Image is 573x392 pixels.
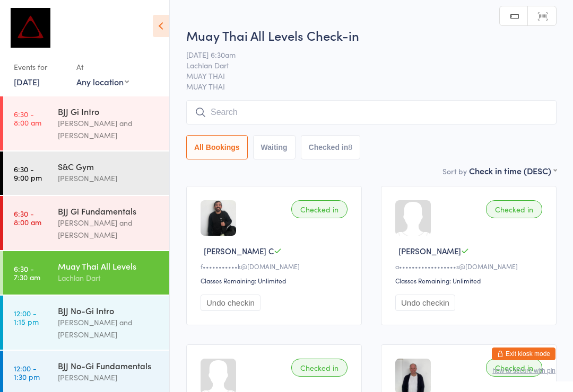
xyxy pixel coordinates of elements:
[14,264,40,281] time: 6:30 - 7:30 am
[58,217,160,241] div: [PERSON_NAME] and [PERSON_NAME]
[3,296,169,350] a: 12:00 -1:15 pmBJJ No-Gi Intro[PERSON_NAME] and [PERSON_NAME]
[14,58,66,76] div: Events for
[58,360,160,371] div: BJJ No-Gi Fundamentals
[76,76,129,87] div: Any location
[3,196,169,250] a: 6:30 -8:00 amBJJ Gi Fundamentals[PERSON_NAME] and [PERSON_NAME]
[201,295,261,311] button: Undo checkin
[442,166,467,176] label: Sort by
[186,81,557,92] span: MUAY THAI
[58,305,160,316] div: BJJ No-Gi Intro
[201,276,351,285] div: Classes Remaining: Unlimited
[398,245,461,256] span: [PERSON_NAME]
[486,359,542,377] div: Checked in
[469,165,557,176] div: Check in time (DESC)
[11,8,50,48] img: Dominance MMA Abbotsford
[186,49,540,60] span: [DATE] 6:30am
[3,96,169,150] a: 6:30 -8:00 amBJJ Gi Intro[PERSON_NAME] and [PERSON_NAME]
[348,143,352,152] div: 8
[58,371,160,384] div: [PERSON_NAME]
[201,200,236,236] img: image1658307972.png
[395,295,455,311] button: Undo checkin
[58,260,160,272] div: Muay Thai All Levels
[204,245,274,256] span: [PERSON_NAME] C
[3,251,169,295] a: 6:30 -7:30 amMuay Thai All LevelsLachlan Dart
[186,70,540,81] span: MUAY THAI
[301,135,361,159] button: Checked in8
[395,276,545,285] div: Classes Remaining: Unlimited
[492,348,555,360] button: Exit kiosk mode
[58,105,160,117] div: BJJ Gi Intro
[58,117,160,141] div: [PERSON_NAME] and [PERSON_NAME]
[3,152,169,195] a: 6:30 -9:00 pmS&C Gym[PERSON_NAME]
[395,262,545,271] div: a••••••••••••••••••s@[DOMAIN_NAME]
[76,58,129,76] div: At
[492,367,555,375] button: how to secure with pin
[14,364,40,381] time: 12:00 - 1:30 pm
[186,26,557,44] h2: Muay Thai All Levels Check-in
[14,309,39,326] time: 12:00 - 1:15 pm
[14,165,42,182] time: 6:30 - 9:00 pm
[253,135,296,159] button: Waiting
[58,172,160,184] div: [PERSON_NAME]
[486,200,542,218] div: Checked in
[58,316,160,341] div: [PERSON_NAME] and [PERSON_NAME]
[58,272,160,284] div: Lachlan Dart
[14,209,41,226] time: 6:30 - 8:00 am
[291,359,348,377] div: Checked in
[186,60,540,70] span: Lachlan Dart
[186,135,248,159] button: All Bookings
[58,205,160,217] div: BJJ Gi Fundamentals
[14,76,40,87] a: [DATE]
[58,161,160,172] div: S&C Gym
[201,262,351,271] div: f•••••••••••k@[DOMAIN_NAME]
[186,100,557,124] input: Search
[14,110,41,127] time: 6:30 - 8:00 am
[291,200,348,218] div: Checked in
